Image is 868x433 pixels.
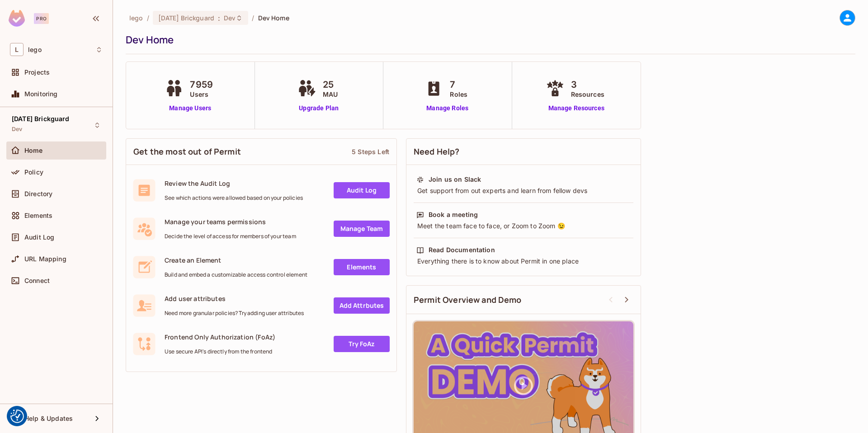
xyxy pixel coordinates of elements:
div: Join us on Slack [429,175,481,184]
a: Audit Log [334,182,390,198]
span: Projects [24,69,50,76]
span: Dev [12,126,22,133]
a: Manage Team [334,221,390,237]
span: the active workspace [129,14,143,22]
span: URL Mapping [24,255,66,263]
span: Use secure API's directly from the frontend [165,348,275,355]
div: Meet the team face to face, or Zoom to Zoom 😉 [416,221,631,231]
span: [DATE] Brickguard [12,115,70,122]
span: Add user attributes [165,294,304,303]
span: Frontend Only Authorization (FoAz) [165,333,275,341]
a: Try FoAz [334,336,390,352]
span: : [217,14,221,22]
span: Directory [24,190,52,198]
span: Build and embed a customizable access control element [165,271,307,278]
div: Dev Home [126,33,851,47]
span: Dev Home [258,14,289,22]
span: Policy [24,169,43,176]
div: Read Documentation [429,245,495,254]
span: Get the most out of Permit [133,146,241,157]
div: Get support from out experts and learn from fellow devs [416,186,631,195]
span: Need more granular policies? Try adding user attributes [165,310,304,317]
span: Permit Overview and Demo [414,294,522,306]
span: Manage your teams permissions [165,217,296,226]
a: Manage Roles [423,104,472,113]
a: Upgrade Plan [296,104,342,113]
span: Home [24,147,43,154]
span: Need Help? [414,146,460,157]
span: [DATE] Brickguard [158,14,214,22]
span: Monitoring [24,90,58,98]
a: Add Attrbutes [334,297,390,314]
span: Elements [24,212,52,219]
span: 7 [450,78,467,91]
span: Users [190,89,213,99]
span: Help & Updates [24,415,73,422]
img: SReyMgAAAABJRU5ErkJggg== [9,10,25,27]
a: Elements [334,259,390,275]
a: Manage Users [163,104,217,113]
li: / [147,14,149,22]
span: See which actions were allowed based on your policies [165,194,303,202]
span: Roles [450,89,467,99]
span: Workspace: lego [28,46,42,53]
span: Review the Audit Log [165,179,303,188]
span: Decide the level of access for members of your team [165,233,296,240]
span: Dev [224,14,236,22]
div: 5 Steps Left [352,147,389,156]
div: Pro [34,13,49,24]
a: Manage Resources [544,104,609,113]
li: / [252,14,254,22]
span: MAU [323,89,338,99]
span: L [10,43,24,56]
span: Resources [571,89,604,99]
div: Everything there is to know about Permit in one place [416,257,631,266]
span: Audit Log [24,234,54,241]
span: Connect [24,277,50,284]
img: Revisit consent button [10,409,24,423]
span: 3 [571,78,604,91]
div: Book a meeting [429,210,478,219]
span: 7959 [190,78,213,91]
span: Create an Element [165,256,307,264]
button: Consent Preferences [10,409,24,423]
span: 25 [323,78,338,91]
